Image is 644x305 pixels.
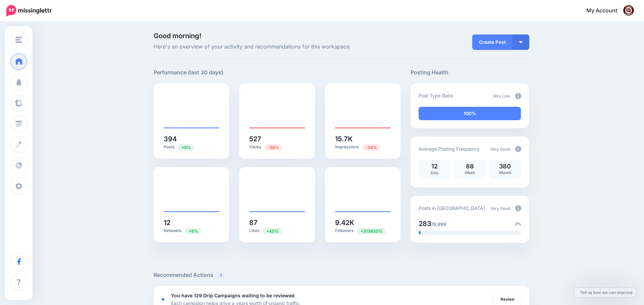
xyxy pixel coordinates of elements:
[164,136,219,142] h5: 394
[492,163,518,169] p: 380
[419,92,453,99] p: Post Type Ratio
[249,228,305,234] p: Likes
[249,219,305,226] h5: 87
[574,288,636,297] a: Tell us how we can improve
[164,228,219,234] p: Retweets
[465,170,475,175] span: Week
[335,228,391,234] p: Followers
[515,221,521,227] span: 2%
[249,144,305,150] p: Clicks
[519,41,523,43] img: arrow-down-white.png
[164,219,219,226] h5: 12
[249,136,305,142] h5: 527
[357,228,386,234] span: Previous period: 3
[422,163,447,169] p: 12
[419,145,480,153] p: Average Posting Frequency
[164,144,219,150] p: Posts
[171,293,294,298] b: You have 129 Drip Campaigns waiting to be reviewed
[431,221,446,227] span: /9,999
[178,144,194,151] span: Previous period: 376
[515,93,521,99] img: info-circle-grey.png
[185,228,201,234] span: Previous period: 11
[515,146,521,152] img: info-circle-grey.png
[362,144,380,151] span: Previous period: 23.7K
[499,170,511,175] span: Month
[492,93,510,98] span: Very Low
[265,144,282,151] span: Previous period: 1.18K
[15,37,22,43] img: menu.png
[419,107,521,120] div: 100% of your posts in the last 30 days have been from Drip Campaigns
[431,170,438,175] span: Day
[335,144,391,150] p: Impressions
[335,219,391,226] h5: 9.42K
[6,5,52,16] img: Missinglettr
[515,205,521,211] img: info-circle-grey.png
[457,163,482,169] p: 88
[490,147,510,152] span: Very Good
[419,204,485,212] p: Posts in [GEOGRAPHIC_DATA]
[580,3,634,19] a: My Account
[162,298,164,301] div: <div class='status-dot small red margin-right'></div>Error
[335,136,391,142] h5: 15.7K
[154,271,529,279] h5: Recommended Actions
[411,68,529,77] h5: Posting Health
[154,43,401,51] span: Here's an overview of your activity and recommendations for this workspace.
[419,231,421,235] div: 2% of your posts in the last 30 days have been from Drip Campaigns
[154,68,223,77] h5: Performance (last 30 days)
[490,206,510,211] span: Very Good
[419,220,431,228] span: 283
[217,272,225,279] span: 1
[263,228,282,234] span: Previous period: 61
[154,32,201,40] span: Good morning!
[472,34,513,50] a: Create Post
